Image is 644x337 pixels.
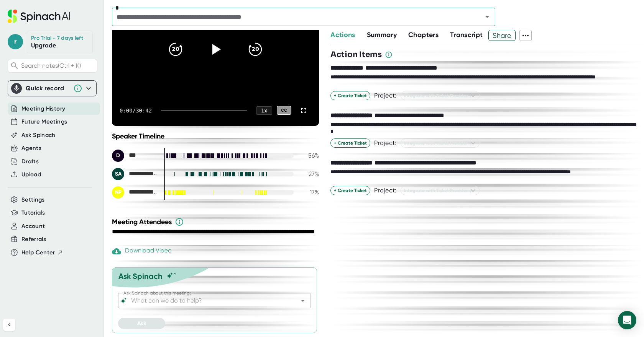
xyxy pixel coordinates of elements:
[112,150,158,162] div: DEI
[137,320,146,327] span: Ask
[31,42,56,49] a: Upgrade
[21,170,41,179] button: Upload
[130,295,286,306] input: What can we do to help?
[112,168,158,180] div: Steffan Allen
[300,189,319,196] div: 17 %
[26,85,69,92] div: Quick record
[112,168,124,180] div: SA
[21,248,63,257] button: Help Center
[367,30,397,40] button: Summary
[334,92,367,99] span: + Create Ticket
[118,272,163,281] div: Ask Spinach
[21,195,45,204] button: Settings
[330,31,355,39] span: Actions
[21,144,41,153] button: Agents
[277,106,291,115] div: CC
[404,92,476,99] span: Integrate with Ticket Provider
[21,157,39,166] button: Drafts
[374,187,396,194] div: Project:
[401,138,480,148] button: Integrate with Ticket Provider
[408,31,439,39] span: Chapters
[21,131,56,140] button: Ask Spinach
[408,30,439,40] button: Chapters
[374,139,396,147] div: Project:
[21,62,95,69] span: Search notes (Ctrl + K)
[330,49,382,60] h3: Action Items
[482,11,493,22] button: Open
[300,152,319,159] div: 56 %
[618,311,636,329] div: Open Intercom Messenger
[256,106,272,115] div: 1 x
[450,31,483,39] span: Transcript
[330,138,370,148] button: + Create Ticket
[8,34,23,49] span: r
[11,81,93,96] div: Quick record
[21,117,67,126] button: Future Meetings
[112,217,321,226] div: Meeting Attendees
[118,318,165,329] button: Ask
[489,29,515,42] span: Share
[330,30,355,40] button: Actions
[21,104,65,113] button: Meeting History
[404,140,476,147] span: Integrate with Ticket Provider
[21,222,45,231] button: Account
[374,92,396,99] div: Project:
[297,295,308,306] button: Open
[334,187,367,194] span: + Create Ticket
[330,186,370,195] button: + Create Ticket
[21,208,45,217] button: Tutorials
[112,150,124,162] div: D
[401,91,480,100] button: Integrate with Ticket Provider
[112,186,124,199] div: NP
[330,91,370,100] button: + Create Ticket
[488,30,516,41] button: Share
[112,247,172,256] div: Paid feature
[3,319,15,331] button: Collapse sidebar
[21,235,46,244] button: Referrals
[300,170,319,177] div: 27 %
[401,186,480,195] button: Integrate with Ticket Provider
[120,107,152,114] div: 0:00 / 30:42
[112,132,319,140] div: Speaker Timeline
[450,30,483,40] button: Transcript
[112,186,158,199] div: Nicholas Plunkett
[404,187,476,194] span: Integrate with Ticket Provider
[367,31,397,39] span: Summary
[21,248,55,257] span: Help Center
[31,35,83,42] div: Pro Trial - 7 days left
[334,140,367,147] span: + Create Ticket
